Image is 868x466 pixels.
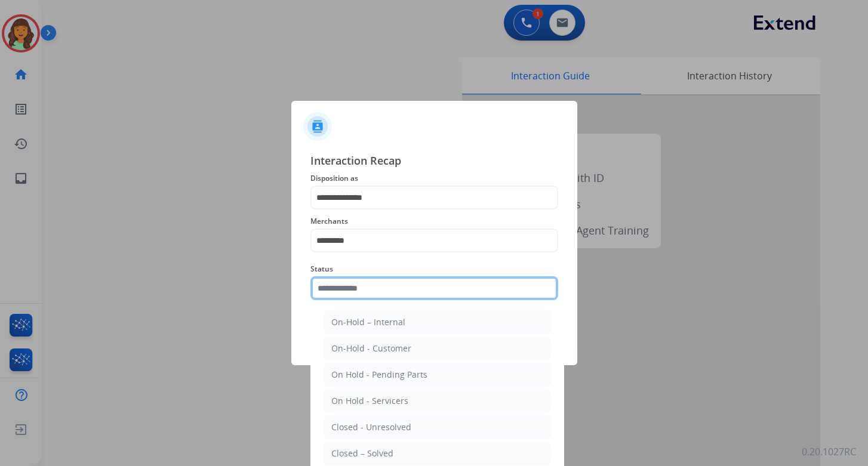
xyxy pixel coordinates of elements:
[310,171,558,186] span: Disposition as
[310,152,558,171] span: Interaction Recap
[331,316,405,328] div: On-Hold – Internal
[331,395,408,407] div: On Hold - Servicers
[310,214,558,229] span: Merchants
[331,342,411,354] div: On-Hold - Customer
[331,369,427,381] div: On Hold - Pending Parts
[802,445,856,459] p: 0.20.1027RC
[331,448,393,459] div: Closed – Solved
[310,262,558,276] span: Status
[331,421,411,433] div: Closed - Unresolved
[303,112,332,141] img: contactIcon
